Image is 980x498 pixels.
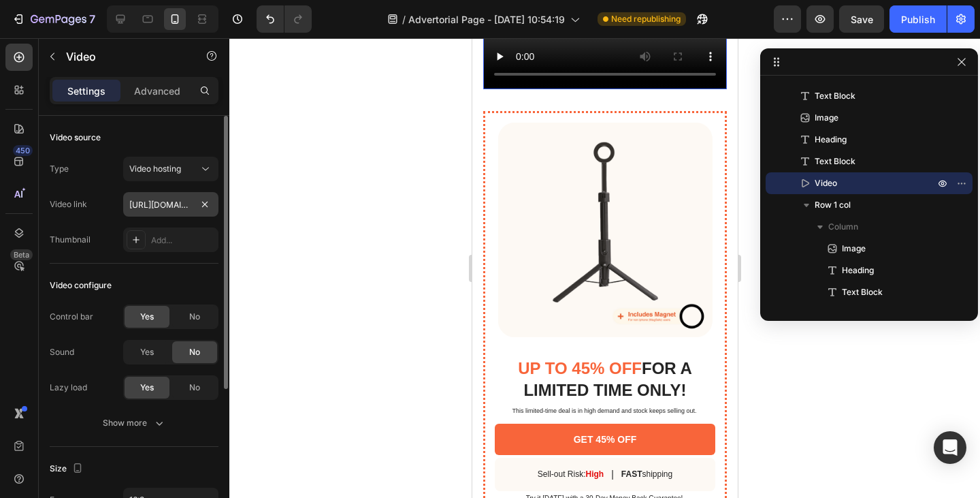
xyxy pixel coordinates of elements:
[50,198,87,211] div: Video link
[134,84,180,98] p: Advanced
[50,382,87,394] div: Lazy load
[140,311,154,323] span: Yes
[189,346,200,358] span: No
[257,5,312,33] div: Undo/Redo
[89,11,95,27] p: 7
[901,12,935,27] div: Publish
[129,164,181,174] span: Video hosting
[50,234,91,246] div: Thumbnail
[50,131,101,144] div: Video source
[472,38,738,498] iframe: Design area
[50,411,218,435] button: Show more
[815,176,837,190] span: Video
[50,279,112,292] div: Video configure
[611,13,681,25] span: Need republishing
[839,5,884,33] button: Save
[934,431,966,464] div: Open Intercom Messenger
[50,163,69,175] div: Type
[50,311,93,323] div: Control bar
[815,133,847,146] span: Heading
[828,220,858,234] span: Column
[815,111,838,125] span: Image
[851,14,873,25] span: Save
[815,89,855,103] span: Text Block
[140,346,154,358] span: Yes
[67,84,105,98] p: Settings
[842,242,866,255] span: Image
[889,5,947,33] button: Publish
[22,456,242,465] p: Try it [DATE] with a 30-Day Money Back Guarantee!
[50,346,74,358] div: Sound
[402,12,406,27] span: /
[50,460,86,478] div: Size
[140,382,154,394] span: Yes
[151,234,215,247] div: Add...
[189,382,200,394] span: No
[408,12,565,27] span: Advertorial Page - [DATE] 10:54:19
[103,416,166,430] div: Show more
[815,155,855,168] span: Text Block
[123,157,218,181] button: Video hosting
[10,249,33,260] div: Beta
[189,311,200,323] span: No
[13,145,33,156] div: 450
[815,198,851,212] span: Row 1 col
[66,48,182,65] p: Video
[5,5,101,33] button: 7
[123,192,218,217] input: Insert video url here
[842,264,874,277] span: Heading
[842,285,883,299] span: Text Block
